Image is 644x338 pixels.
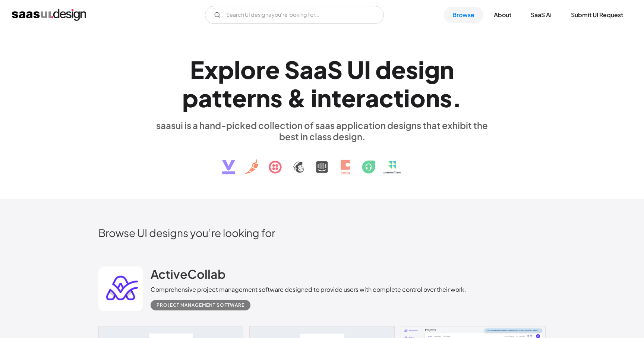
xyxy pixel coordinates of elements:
div: r [256,55,265,84]
a: Browse [443,7,483,23]
div: . [452,83,462,112]
div: saasui is a hand-picked collection of saas application designs that exhibit the best in class des... [151,120,493,142]
div: n [317,83,331,112]
div: s [270,83,282,112]
div: o [410,83,426,112]
div: e [232,83,247,112]
div: a [313,55,327,84]
div: s [440,83,452,112]
div: a [365,83,379,112]
a: ActiveCollab [151,266,225,285]
h2: ActiveCollab [151,266,225,281]
div: d [375,55,391,84]
div: e [265,55,280,84]
div: x [204,55,218,84]
div: p [218,55,234,84]
a: SaaS Ai [522,7,561,23]
div: c [379,83,394,112]
div: t [394,83,404,112]
div: i [418,55,424,84]
input: Search UI designs you're looking for... [205,6,384,24]
div: o [240,55,256,84]
a: Submit UI Request [562,7,632,23]
h2: Browse UI designs you’re looking for [98,226,546,239]
div: i [404,83,410,112]
div: S [327,55,342,84]
div: Project Management Software [157,301,244,310]
div: t [331,83,341,112]
div: r [247,83,256,112]
div: l [234,55,240,84]
h1: Explore SaaS UI design patterns & interactions. [151,55,493,113]
form: Email Form [205,6,384,24]
div: g [424,55,440,84]
div: n [440,55,454,84]
div: Comprehensive project management software designed to provide users with complete control over th... [151,285,466,294]
a: About [485,7,520,23]
div: E [190,55,204,84]
div: e [341,83,356,112]
a: home [12,9,86,21]
div: p [182,83,198,112]
div: & [287,83,306,112]
div: S [284,55,300,84]
div: a [300,55,313,84]
div: I [364,55,371,84]
div: t [212,83,222,112]
img: text, icon, saas logo [209,142,435,181]
div: n [426,83,440,112]
div: U [347,55,364,84]
div: e [391,55,406,84]
div: i [311,83,317,112]
div: t [222,83,232,112]
div: n [256,83,270,112]
div: r [356,83,365,112]
div: s [406,55,418,84]
div: a [198,83,212,112]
